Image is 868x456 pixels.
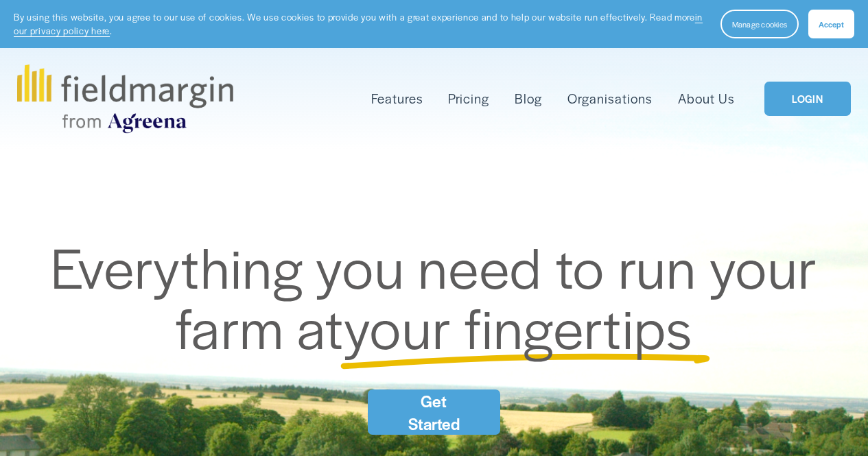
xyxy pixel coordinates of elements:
[515,88,542,110] a: Blog
[51,227,831,365] span: Everything you need to run your farm at
[678,88,735,110] a: About Us
[368,389,500,435] a: Get Started
[14,10,707,37] p: By using this website, you agree to our use of cookies. We use cookies to provide you with a grea...
[567,88,653,110] a: Organisations
[344,287,693,365] span: your fingertips
[732,19,787,29] span: Manage cookies
[819,19,844,29] span: Accept
[371,89,423,108] span: Features
[17,64,233,133] img: fieldmargin.com
[371,88,423,110] a: folder dropdown
[764,82,851,117] a: LOGIN
[808,10,854,38] button: Accept
[720,10,799,38] button: Manage cookies
[14,10,703,37] a: in our privacy policy here
[448,88,489,110] a: Pricing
